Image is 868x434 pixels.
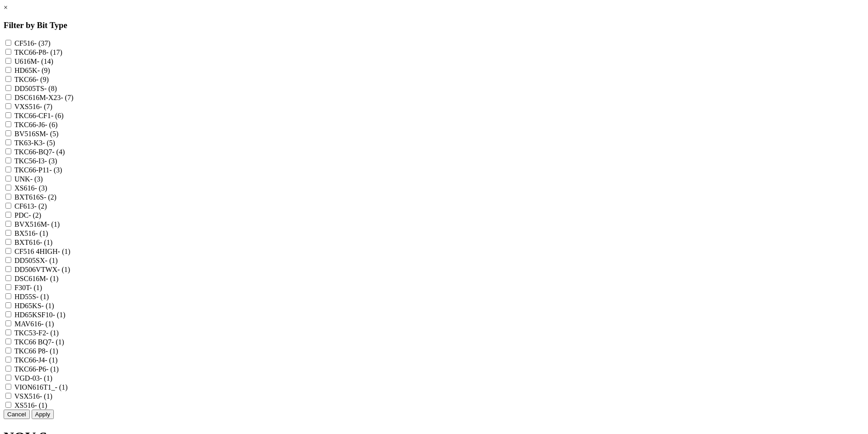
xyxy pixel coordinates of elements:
[14,85,57,92] label: DD505TS
[36,76,49,83] span: - (9)
[14,166,62,174] label: TKC66-P11
[37,57,53,65] span: - (14)
[14,248,71,255] label: CF516 4HIGH
[40,374,52,382] span: - (1)
[14,148,65,156] label: TKC66-BQ7
[14,193,57,201] label: BXT616S
[14,157,57,165] label: TKC56-I3
[44,157,57,165] span: - (3)
[4,4,8,11] a: ×
[35,229,48,237] span: - (1)
[58,248,71,255] span: - (1)
[14,76,49,83] label: TKC66
[14,275,58,282] label: DSC616M
[46,275,58,282] span: - (1)
[14,39,51,47] label: CF516
[14,175,43,183] label: UNK
[14,320,54,328] label: MAV616
[46,365,59,373] span: - (1)
[40,238,52,246] span: - (1)
[46,347,58,355] span: - (1)
[14,302,54,310] label: HD65KS
[14,383,68,391] label: VION616T1_
[14,329,59,337] label: TKC53-F2
[47,220,60,228] span: - (1)
[55,383,67,391] span: - (1)
[14,311,65,319] label: HD65KSF10
[61,94,73,101] span: - (7)
[4,410,30,419] button: Cancel
[14,365,59,373] label: TKC66-P6
[51,112,64,119] span: - (6)
[40,103,52,110] span: - (7)
[14,48,62,56] label: TKC66-P8
[14,184,47,192] label: XS616
[14,121,58,129] label: TKC66-J6
[14,392,52,400] label: VSX516
[14,57,53,65] label: U616M
[45,121,57,129] span: - (6)
[4,20,864,30] h3: Filter by Bit Type
[32,410,54,419] button: Apply
[30,175,43,183] span: - (3)
[14,338,64,346] label: TKC66 BQ7
[42,139,55,147] span: - (5)
[34,184,47,192] span: - (3)
[41,320,54,328] span: - (1)
[14,238,52,246] label: BXT616
[14,67,50,74] label: HD65K
[34,202,47,210] span: - (2)
[52,338,64,346] span: - (1)
[14,374,52,382] label: VGD-03
[14,229,48,237] label: BX516
[34,39,51,47] span: - (37)
[14,347,58,355] label: TKC66 P8
[40,392,52,400] span: - (1)
[46,130,58,138] span: - (5)
[45,257,58,264] span: - (1)
[14,112,64,119] label: TKC66-CF1
[57,266,70,273] span: - (1)
[14,257,58,264] label: DD505SX
[14,266,70,273] label: DD506VTWX
[14,220,60,228] label: BVX516M
[44,85,57,92] span: - (8)
[14,103,52,110] label: VXS516
[14,202,47,210] label: CF613
[46,329,59,337] span: - (1)
[52,148,65,156] span: - (4)
[49,166,62,174] span: - (3)
[45,356,57,364] span: - (1)
[28,211,41,219] span: - (2)
[42,302,54,310] span: - (1)
[14,356,58,364] label: TKC66-J4
[14,139,55,147] label: TK63-K3
[14,94,73,101] label: DSC616M-X23
[14,293,49,300] label: HD55S
[14,130,58,138] label: BV516SM
[36,293,49,300] span: - (1)
[44,193,57,201] span: - (2)
[29,284,42,291] span: - (1)
[14,211,41,219] label: PDC
[34,401,47,409] span: - (1)
[38,67,50,74] span: - (9)
[14,401,47,409] label: XS516
[52,311,65,319] span: - (1)
[14,284,42,291] label: F30T
[46,48,62,56] span: - (17)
